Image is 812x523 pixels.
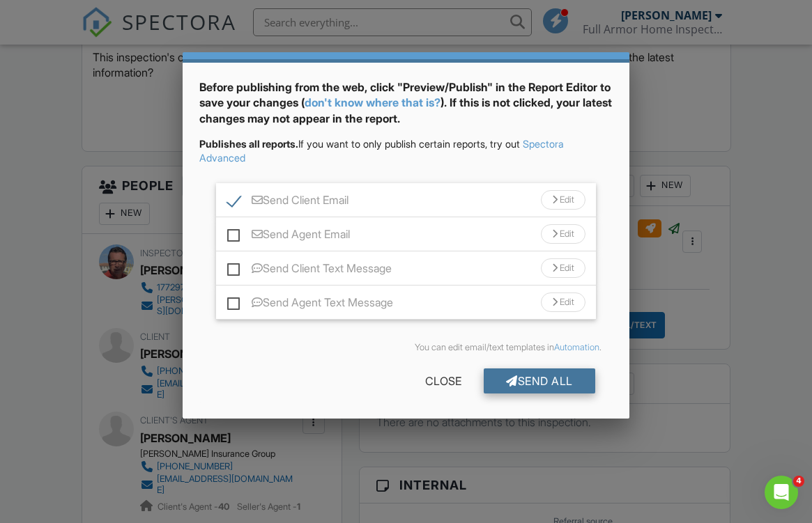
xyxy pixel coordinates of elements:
span: If you want to only publish certain reports, try out [199,138,520,150]
div: Edit [541,258,585,278]
div: Edit [541,224,585,244]
label: Send Agent Text Message [227,296,393,313]
div: You can edit email/text templates in . [210,342,602,353]
div: Edit [541,190,585,210]
strong: Publishes all reports. [199,138,298,150]
div: Edit [541,292,585,312]
label: Send Client Email [227,194,348,211]
label: Send Client Text Message [227,262,392,279]
a: Automation [554,342,599,352]
a: don't know where that is? [305,95,441,109]
iframe: Intercom live chat [765,476,798,509]
label: Send Agent Email [227,228,350,245]
div: Send All [484,368,595,393]
div: Close [403,368,484,393]
span: 4 [793,476,804,487]
div: Before publishing from the web, click "Preview/Publish" in the Report Editor to save your changes... [199,79,613,137]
